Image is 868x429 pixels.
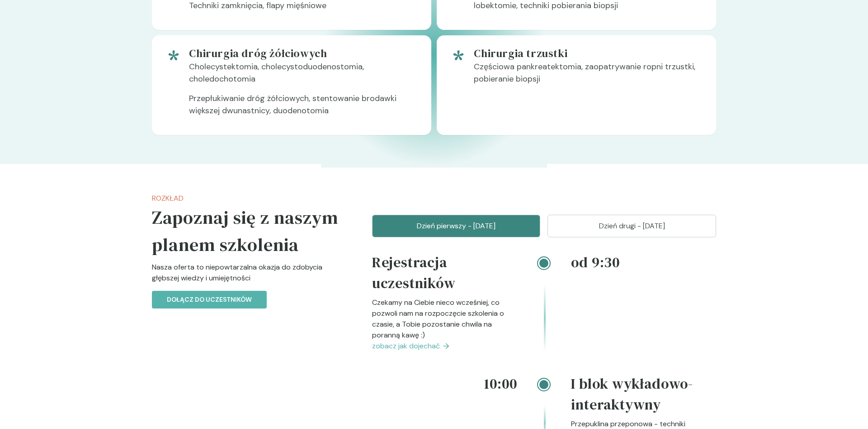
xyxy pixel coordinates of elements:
p: Dołącz do uczestników [167,295,252,304]
p: Dzień pierwszy - [DATE] [383,221,529,231]
button: Dzień pierwszy - [DATE] [372,215,541,237]
h4: Rejestracja uczestników [372,252,517,297]
p: Cholecystektomia, cholecystoduodenostomia, choledochotomia [189,61,417,92]
button: Dołącz do uczestników [152,291,267,308]
h5: Zapoznaj się z naszym planem szkolenia [152,204,343,258]
p: Czekamy na Ciebie nieco wcześniej, co pozwoli nam na rozpoczęcie szkolenia o czasie, a Tobie pozo... [372,297,517,341]
p: Nasza oferta to niepowtarzalna okazja do zdobycia głębszej wiedzy i umiejętności [152,262,343,291]
h4: 10:00 [372,373,517,394]
h4: od 9:30 [571,252,716,273]
h5: Chirurgia dróg żółciowych [189,46,417,61]
span: zobacz jak dojechać [372,341,440,352]
p: Częściowa pankreatektomia, zaopatrywanie ropni trzustki, pobieranie biopsji [474,61,702,92]
p: Rozkład [152,193,343,204]
p: Dzień drugi - [DATE] [559,221,705,231]
p: Przepłukiwanie dróg żółciowych, stentowanie brodawki większej dwunastnicy, duodenotomia [189,92,417,124]
h5: Chirurgia trzustki [474,46,702,61]
a: Dołącz do uczestników [152,294,267,304]
h4: I blok wykładowo-interaktywny [571,373,716,419]
button: Dzień drugi - [DATE] [547,215,716,237]
a: zobacz jak dojechać [372,341,517,352]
